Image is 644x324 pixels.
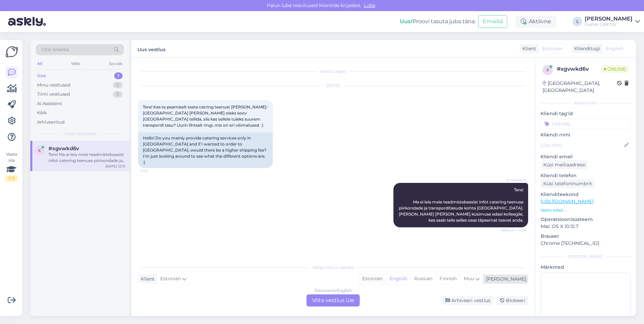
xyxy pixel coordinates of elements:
[541,223,631,230] p: Mac OS X 10.15.7
[400,18,476,26] div: Proovi tasuta juba täna:
[606,45,623,52] span: English
[557,65,601,73] div: # xgvwkd6v
[542,45,562,52] span: Estonian
[138,132,273,168] div: Hello! Do you mainly provide catering services only in [GEOGRAPHIC_DATA] and if I wanted to order...
[315,288,352,294] div: Estonian to English
[541,198,593,204] a: [URL][DOMAIN_NAME]
[137,44,165,53] label: Uus vestlus
[37,100,62,107] div: AI Assistent
[541,172,631,179] p: Kliendi telefon
[70,59,82,68] div: Web
[541,233,631,240] p: Brauser
[501,177,526,183] span: AI Assistent
[515,15,556,28] div: Aktiivne
[138,276,155,283] div: Klient
[138,68,528,74] div: Vestlus algas
[520,45,536,52] div: Klient
[543,80,617,94] div: [GEOGRAPHIC_DATA], [GEOGRAPHIC_DATA]
[37,109,47,116] div: Kõik
[64,131,96,137] span: Uued vestlused
[464,276,474,282] span: Muu
[601,65,629,73] span: Online
[541,216,631,223] p: Operatsioonisüsteem
[5,175,18,182] div: 1 / 3
[400,18,413,25] b: Uus!
[5,45,18,58] img: Askly Logo
[140,168,165,173] span: 12:15
[541,153,631,160] p: Kliendi email
[541,254,631,260] div: [PERSON_NAME]
[541,207,631,213] p: Vaata edasi ...
[38,148,41,153] span: x
[36,59,43,68] div: All
[37,91,70,98] div: Tiimi vestlused
[546,67,549,72] span: x
[441,296,493,305] div: Arhiveeri vestlus
[541,119,631,129] input: Lisa tag
[501,228,526,233] span: Nähtud ✓ 12:15
[386,274,411,284] div: English
[37,72,46,79] div: Uus
[37,82,70,89] div: Minu vestlused
[160,275,181,283] span: Estonian
[436,274,460,284] div: Finnish
[114,72,123,79] div: 1
[541,160,588,169] div: Küsi meiliaadressi
[483,276,526,283] div: [PERSON_NAME]
[411,274,436,284] div: Russian
[113,82,123,89] div: 0
[478,15,507,28] button: Emailid
[496,296,528,305] div: Blokeeri
[5,151,18,182] div: Vaata siia
[307,294,360,306] div: Võta vestlus üle
[541,264,631,271] p: Märkmed
[359,274,386,284] div: Estonian
[541,141,623,149] input: Lisa nimi
[362,2,377,8] span: Luba
[541,110,631,117] p: Kliendi tag'id
[113,91,123,98] div: 0
[541,191,631,198] p: Klienditeekond
[541,240,631,247] p: Chrome [TECHNICAL_ID]
[541,131,631,138] p: Kliendi nimi
[541,100,631,106] div: Kliendi info
[49,152,125,164] div: Tere! Ma ei leia meie teadmistebaasist infot catering teenuse piirkondade ja transporditasude koh...
[585,16,633,22] div: [PERSON_NAME]
[572,45,600,52] div: Klienditugi
[585,22,633,27] div: Gustav Cafe OÜ
[49,145,79,152] span: #xgvwkd6v
[573,17,582,26] div: L
[42,46,69,53] span: Otsi kliente
[143,104,268,128] span: Tere! Kas te peamiselt teete catring teenust [PERSON_NAME]-[GEOGRAPHIC_DATA] [PERSON_NAME] oleks ...
[105,164,125,169] div: [DATE] 12:15
[37,119,65,126] div: Arhiveeritud
[541,179,595,188] div: Küsi telefoninumbrit
[585,16,640,27] a: [PERSON_NAME]Gustav Cafe OÜ
[138,264,528,270] div: Valige keel ja vastake
[107,59,124,68] div: Socials
[138,83,528,89] div: [DATE]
